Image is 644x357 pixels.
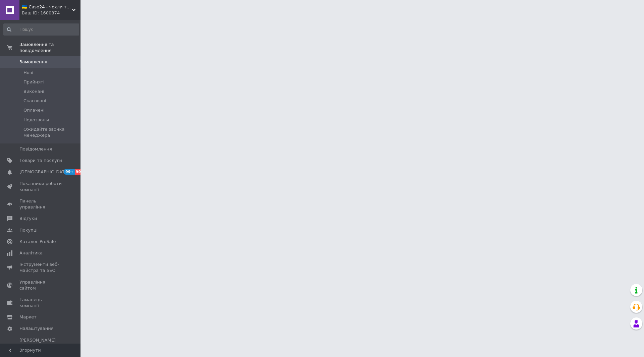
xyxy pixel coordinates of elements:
span: Замовлення та повідомлення [19,42,80,54]
span: Прийняті [23,79,44,85]
span: 🇺🇦 Case24 - чохли та аксесуари для смартфонів та планшетів [22,4,72,10]
span: Каталог ProSale [19,239,56,245]
span: 99+ [64,169,75,175]
span: Маркет [19,314,37,320]
div: Ваш ID: 1600874 [22,10,80,16]
span: Повідомлення [19,146,52,152]
span: Ожидайте звонка менеджера [23,126,78,138]
span: Оплачені [23,107,45,113]
span: Товари та послуги [19,158,62,164]
span: 99+ [75,169,86,175]
span: Показники роботи компанії [19,181,62,193]
span: Скасовані [23,98,46,104]
span: [PERSON_NAME] та рахунки [19,337,62,356]
span: Замовлення [19,59,47,65]
span: Налаштування [19,325,54,332]
span: Покупці [19,227,38,233]
span: Управління сайтом [19,279,62,291]
span: Аналітика [19,250,43,256]
input: Пошук [3,23,79,36]
span: Нові [23,70,33,76]
span: [DEMOGRAPHIC_DATA] [19,169,69,175]
span: Панель управління [19,198,62,210]
span: Гаманець компанії [19,297,62,309]
span: Інструменти веб-майстра та SEO [19,261,62,274]
span: Виконані [23,88,44,95]
span: Відгуки [19,216,37,222]
span: Недозвоны [23,117,49,123]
